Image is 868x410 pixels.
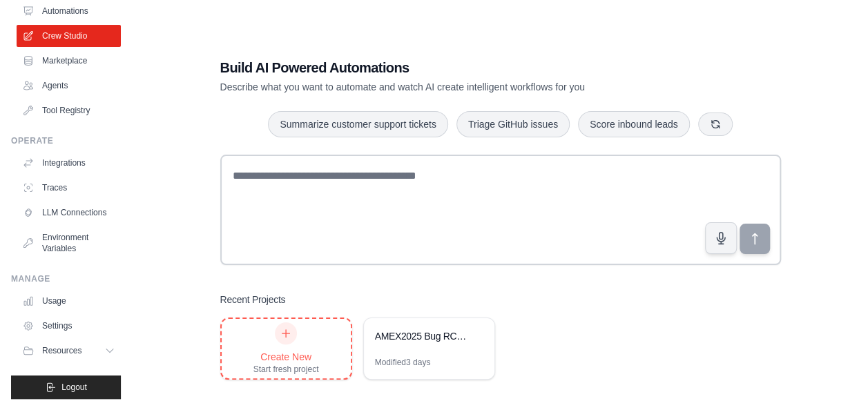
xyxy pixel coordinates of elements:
a: Tool Registry [17,99,121,121]
div: AMEX2025 Bug RCA Analysis [375,329,470,343]
button: Triage GitHub issues [456,111,570,137]
iframe: Chat Widget [799,344,868,410]
a: Settings [17,315,121,337]
button: Resources [17,340,121,362]
button: Summarize customer support tickets [268,111,447,137]
a: Environment Variables [17,226,121,260]
h1: Build AI Powered Automations [220,58,684,77]
button: Get new suggestions [698,113,733,136]
a: Crew Studio [17,25,121,47]
span: Logout [61,382,87,393]
a: Usage [17,290,121,312]
span: Resources [42,345,81,356]
div: Create New [253,350,319,364]
a: Agents [17,75,121,97]
a: Traces [17,177,121,199]
p: Describe what you want to automate and watch AI create intelligent workflows for you [220,80,684,94]
div: Start fresh project [253,364,319,375]
div: Manage [11,273,121,284]
div: Modified 3 days [375,357,431,368]
a: Integrations [17,152,121,174]
button: Logout [11,375,121,399]
button: Click to speak your automation idea [705,222,737,254]
div: Operate [11,135,121,146]
a: Marketplace [17,50,121,72]
button: Score inbound leads [578,111,690,137]
h3: Recent Projects [220,293,286,306]
a: LLM Connections [17,202,121,224]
